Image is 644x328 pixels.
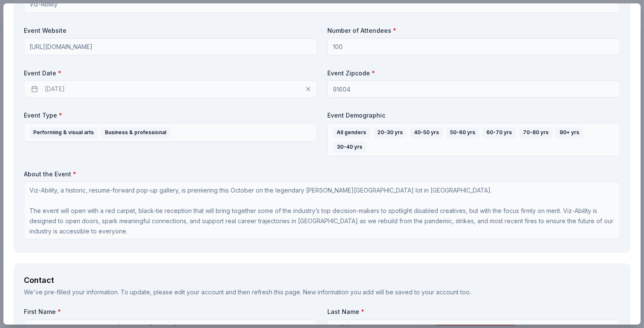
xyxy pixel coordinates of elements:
[24,308,317,316] label: First Name
[333,127,370,138] div: All genders
[174,288,224,296] a: edit your account
[24,170,620,178] label: About the Event
[327,123,621,156] button: All genders20-30 yrs40-50 yrs50-60 yrs60-70 yrs70-80 yrs80+ yrs30-40 yrs
[482,127,516,138] div: 60-70 yrs
[24,26,317,35] label: Event Website
[24,123,317,142] button: Performing & visual artsBusiness & professional
[24,273,620,287] div: Contact
[333,141,366,152] div: 30-40 yrs
[24,69,317,78] label: Event Date
[373,127,407,138] div: 20-30 yrs
[327,69,621,78] label: Event Zipcode
[327,111,621,120] label: Event Demographic
[327,308,621,316] label: Last Name
[446,127,479,138] div: 50-60 yrs
[410,127,443,138] div: 40-50 yrs
[24,287,620,297] div: We've pre-filled your information. To update, please and then refresh this page. New information ...
[327,26,621,35] label: Number of Attendees
[556,127,583,138] div: 80+ yrs
[29,127,98,138] div: Performing & visual arts
[24,181,620,239] textarea: Viz-Ability, a historic, resume-forward pop-up gallery, is premiering this October on the legenda...
[24,111,317,120] label: Event Type
[101,127,170,138] div: Business & professional
[519,127,552,138] div: 70-80 yrs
